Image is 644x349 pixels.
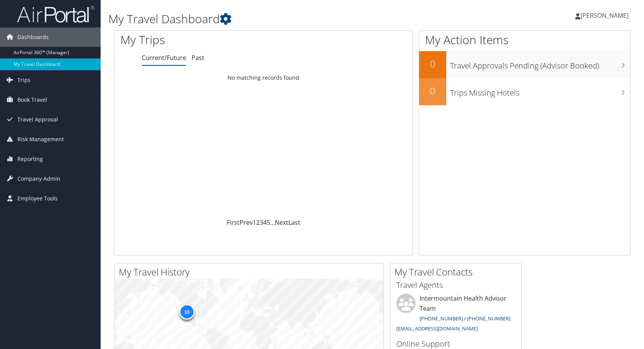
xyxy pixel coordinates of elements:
[17,5,94,23] img: airportal-logo.png
[396,325,478,332] a: [EMAIL_ADDRESS][DOMAIN_NAME]
[253,218,256,227] a: 1
[419,32,630,48] h1: My Action Items
[17,27,49,47] span: Dashboards
[270,218,275,227] span: …
[17,169,60,188] span: Company Admin
[575,4,636,27] a: [PERSON_NAME]
[288,218,300,227] a: Last
[450,84,630,98] h3: Trips Missing Hotels
[275,218,288,227] a: Next
[419,78,630,105] a: 0Trips Missing Hotels
[419,51,630,78] a: 0Travel Approvals Pending (Advisor Booked)
[17,189,58,208] span: Employee Tools
[115,71,413,85] td: No matching records found
[450,56,630,71] h3: Travel Approvals Pending (Advisor Booked)
[17,90,47,109] span: Book Travel
[267,218,270,227] a: 5
[256,218,260,227] a: 2
[240,218,253,227] a: Prev
[192,53,204,62] a: Past
[17,70,31,90] span: Trips
[392,294,519,335] li: Intermountain Health Advisor Team
[227,218,240,227] a: First
[17,130,64,149] span: Risk Management
[420,315,510,322] a: [PHONE_NUMBER] / [PHONE_NUMBER]
[260,218,263,227] a: 3
[142,53,186,62] a: Current/Future
[17,110,58,129] span: Travel Approval
[120,32,283,48] h1: My Trips
[263,218,267,227] a: 4
[419,57,446,70] h2: 0
[396,280,516,291] h3: Travel Agents
[394,265,521,279] h2: My Travel Contacts
[179,304,195,320] div: 10
[17,149,43,169] span: Reporting
[581,11,629,20] span: [PERSON_NAME]
[119,265,383,279] h2: My Travel History
[108,11,460,27] h1: My Travel Dashboard
[419,84,446,98] h2: 0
